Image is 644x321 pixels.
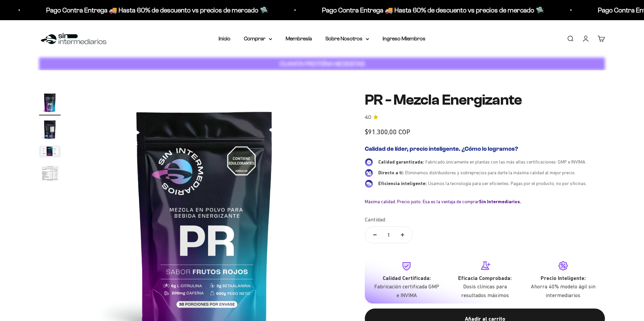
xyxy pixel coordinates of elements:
strong: Eficacia Comprobada: [458,275,512,281]
strong: Calidad Certificada: [383,275,431,281]
button: Ir al artículo 2 [39,119,61,142]
strong: CUANTA PROTEÍNA NECESITAS [280,60,365,67]
img: PR - Mezcla Energizante [39,119,61,140]
summary: Comprar [244,34,272,43]
p: Ahorra 40% modelo ágil sin intermediarios [529,282,597,299]
label: Cantidad: [365,215,386,224]
span: Eliminamos distribuidores y sobreprecios para darte la máxima calidad al mejor precio. [405,170,576,175]
a: Inicio [219,36,230,41]
h1: PR - Mezcla Energizante [365,92,605,108]
b: Sin Intermediarios. [479,199,521,204]
span: Fabricado únicamente en plantas con las más altas certificaciones: GMP e INVIMA. [425,159,586,165]
button: Reducir cantidad [365,227,385,243]
sale-price: $91.300,00 COP [365,127,410,137]
button: Ir al artículo 4 [39,163,61,187]
img: PR - Mezcla Energizante [39,92,61,113]
a: Ingreso Miembros [383,36,425,41]
p: Pago Contra Entrega 🚚 Hasta 60% de descuento vs precios de mercado 🛸 [46,5,268,15]
p: Pago Contra Entrega 🚚 Hasta 60% de descuento vs precios de mercado 🛸 [322,5,544,15]
span: Calidad garantizada: [378,159,424,165]
span: Usamos la tecnología para ser eficientes. Pagas por el producto, no por oficinas. [428,181,587,186]
a: 4.04.0 de 5.0 estrellas [365,114,605,121]
button: Ir al artículo 3 [39,146,61,159]
span: Eficiencia inteligente: [378,181,427,186]
summary: Sobre Nosotros [325,34,369,43]
button: Ir al artículo 1 [39,92,61,115]
img: Calidad garantizada [365,158,373,166]
button: Aumentar cantidad [393,227,412,243]
h2: Calidad de líder, precio inteligente. ¿Cómo lo logramos? [365,145,605,153]
img: PR - Mezcla Energizante [39,163,61,185]
strong: Precio Inteligente: [541,275,586,281]
a: Membresía [286,36,312,41]
p: Fabricación certificada GMP e INVIMA [373,282,440,299]
img: Eficiencia inteligente [365,180,373,188]
img: Directo a ti [365,169,373,177]
span: 4.0 [365,114,371,121]
img: PR - Mezcla Energizante [39,146,61,157]
p: Dosis clínicas para resultados máximos [451,282,518,299]
div: Máxima calidad. Precio justo. Esa es la ventaja de comprar [365,199,605,205]
span: Directo a ti: [378,170,404,175]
